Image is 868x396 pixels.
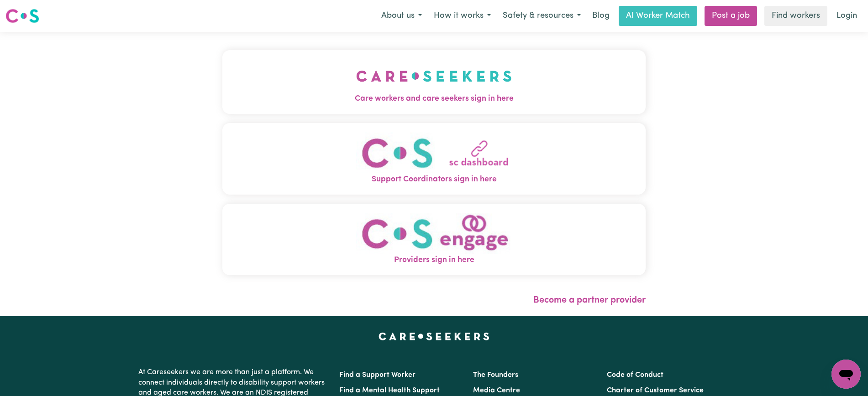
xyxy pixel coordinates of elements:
a: Blog [587,6,615,26]
span: Providers sign in here [222,254,646,266]
a: Post a job [705,6,757,26]
a: Find a Support Worker [339,371,416,379]
button: Safety & resources [497,6,587,26]
a: AI Worker Match [619,6,697,26]
img: Careseekers logo [5,8,39,24]
span: Care workers and care seekers sign in here [222,93,646,105]
a: Login [831,6,863,26]
a: Media Centre [473,387,520,394]
a: Code of Conduct [607,371,663,379]
span: Support Coordinators sign in here [222,174,646,185]
a: Careseekers home page [379,333,489,340]
button: Support Coordinators sign in here [222,123,646,195]
a: Become a partner provider [533,296,646,305]
a: Charter of Customer Service [607,387,704,394]
a: Find workers [764,6,827,26]
button: About us [375,6,428,26]
button: How it works [428,6,497,26]
button: Providers sign in here [222,204,646,275]
a: The Founders [473,371,518,379]
a: Careseekers logo [5,5,39,26]
button: Care workers and care seekers sign in here [222,50,646,114]
iframe: Button to launch messaging window [831,360,861,389]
